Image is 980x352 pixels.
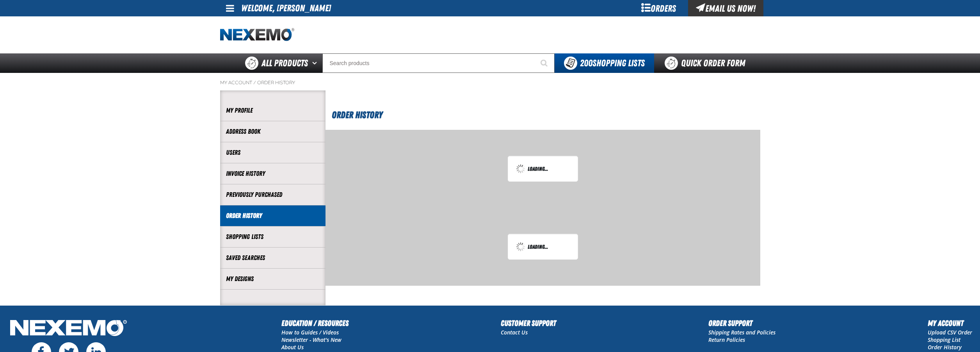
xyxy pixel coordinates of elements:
[928,336,960,343] a: Shopping List
[8,317,129,340] img: Nexemo Logo
[220,28,294,42] img: Nexemo logo
[501,317,556,329] h2: Customer Support
[535,53,555,73] button: Start Searching
[309,53,322,73] button: Open All Products pages
[322,53,555,73] input: Search
[253,80,256,86] span: /
[226,211,320,220] a: Order History
[220,80,760,86] nav: Breadcrumbs
[928,329,972,336] a: Upload CSV Order
[226,274,320,283] a: My Designs
[281,317,349,329] h2: Education / Resources
[226,190,320,199] a: Previously Purchased
[226,232,320,241] a: Shopping Lists
[580,58,645,69] span: Shopping Lists
[281,343,304,351] a: About Us
[226,253,320,262] a: Saved Searches
[708,336,745,343] a: Return Policies
[516,164,570,173] div: Loading...
[226,127,320,136] a: Address Book
[928,343,962,351] a: Order History
[708,317,775,329] h2: Order Support
[555,53,654,73] button: You have 200 Shopping Lists. Open to view details
[220,80,252,86] a: My Account
[928,317,972,329] h2: My Account
[261,56,308,70] span: All Products
[281,336,341,343] a: Newsletter - What's New
[226,148,320,157] a: Users
[708,329,775,336] a: Shipping Rates and Policies
[226,169,320,178] a: Invoice History
[332,110,382,120] span: Order History
[226,106,320,115] a: My Profile
[654,53,760,73] a: Quick Order Form
[580,58,592,69] strong: 200
[516,242,570,251] div: Loading...
[281,329,339,336] a: How to Guides / Videos
[501,329,528,336] a: Contact Us
[257,80,295,86] a: Order History
[220,28,294,42] a: Home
